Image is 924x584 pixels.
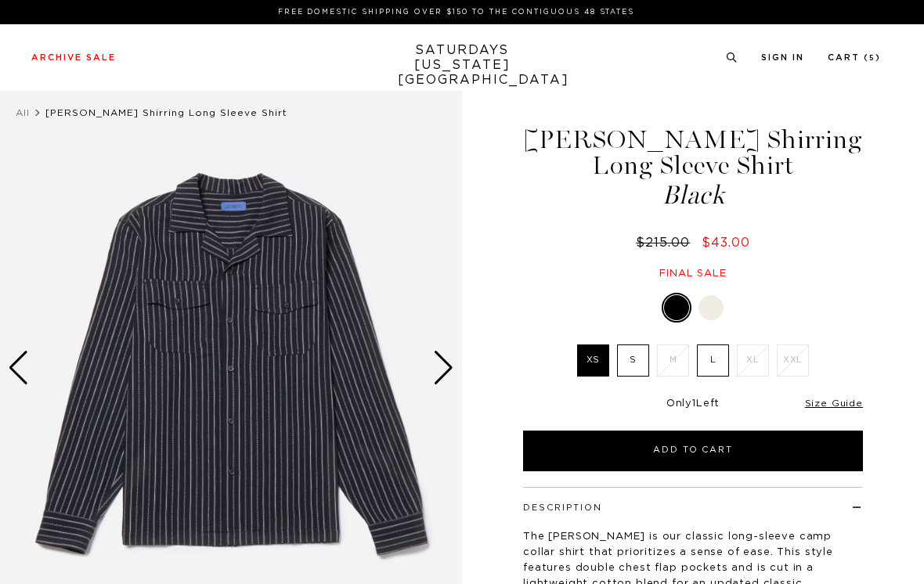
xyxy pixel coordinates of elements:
del: $215.00 [636,236,696,249]
div: Next slide [433,351,454,385]
span: [PERSON_NAME] Shirring Long Sleeve Shirt [45,108,287,117]
button: Add to Cart [523,431,863,471]
h1: [PERSON_NAME] Shirring Long Sleeve Shirt [521,127,865,208]
div: Final sale [521,267,865,280]
a: Sign In [761,53,804,62]
span: 1 [692,398,696,409]
a: All [16,108,30,117]
p: FREE DOMESTIC SHIPPING OVER $150 TO THE CONTIGUOUS 48 STATES [38,6,875,18]
span: $43.00 [702,236,750,249]
button: Description [523,503,602,512]
div: Previous slide [8,351,29,385]
label: XS [577,344,609,377]
label: S [617,344,649,377]
small: 5 [869,55,875,62]
label: L [697,344,729,377]
a: Cart (5) [828,53,881,62]
div: Only Left [523,398,863,411]
a: Size Guide [805,398,863,408]
a: Archive Sale [31,53,116,62]
a: SATURDAYS[US_STATE][GEOGRAPHIC_DATA] [398,43,527,88]
span: Black [521,182,865,208]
